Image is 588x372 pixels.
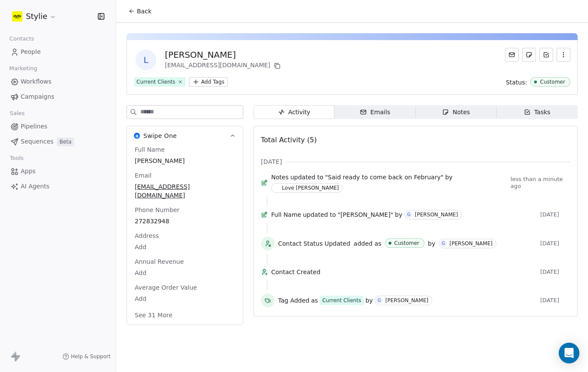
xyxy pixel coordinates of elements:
[134,133,140,139] img: Swipe One
[136,78,175,86] div: Current Clients
[385,297,428,303] div: [PERSON_NAME]
[143,131,177,140] span: Swipe One
[7,134,109,149] a: SequencesBeta
[21,122,47,131] span: Pipelines
[21,92,54,101] span: Campaigns
[7,75,109,89] a: Workflows
[559,343,579,363] div: Open Intercom Messenger
[261,157,282,166] span: [DATE]
[540,240,570,247] span: [DATE]
[360,108,390,117] div: Emails
[21,77,52,86] span: Workflows
[449,241,492,247] div: [PERSON_NAME]
[127,145,243,325] div: Swipe OneSwipe One
[189,77,228,87] button: Add Tags
[21,137,53,146] span: Sequences
[354,239,381,248] span: added as
[12,11,22,22] img: stylie-square-yellow.svg
[303,210,336,219] span: updated to
[442,108,470,117] div: Notes
[271,210,301,219] span: Full Name
[130,307,178,323] button: See 31 More
[136,50,156,70] span: L
[311,296,318,305] span: as
[7,119,109,134] a: Pipelines
[135,243,235,251] span: Add
[7,164,109,178] a: Apps
[133,206,181,214] span: Phone Number
[7,45,109,59] a: People
[26,11,47,22] span: Stylie
[524,108,551,117] div: Tasks
[165,61,282,71] div: [EMAIL_ADDRESS][DOMAIN_NAME]
[290,173,323,181] span: updated to
[540,79,565,85] div: Customer
[378,297,381,304] div: G
[21,47,41,56] span: People
[137,7,152,16] span: Back
[6,62,41,75] span: Marketing
[133,145,167,154] span: Full Name
[540,297,570,304] span: [DATE]
[135,217,235,225] span: 272832948
[337,210,393,219] span: "[PERSON_NAME]"
[540,211,570,218] span: [DATE]
[278,296,309,305] span: Tag Added
[428,239,435,248] span: by
[325,173,443,181] span: "Said ready to come back on February"
[6,107,28,120] span: Sales
[21,182,50,191] span: AI Agents
[135,182,235,200] span: [EMAIL_ADDRESS][DOMAIN_NAME]
[407,211,411,218] div: G
[261,136,317,144] span: Total Activity (5)
[7,179,109,194] a: AI Agents
[135,156,235,165] span: [PERSON_NAME]
[165,49,282,61] div: [PERSON_NAME]
[135,294,235,303] span: Add
[511,176,570,190] span: less than a minute ago
[395,210,402,219] span: by
[415,212,458,218] div: [PERSON_NAME]
[133,283,199,292] span: Average Order Value
[540,269,570,275] span: [DATE]
[6,152,27,165] span: Tools
[71,353,111,360] span: Help & Support
[442,240,445,247] div: G
[273,185,279,191] img: L
[394,240,419,246] div: Customer
[133,171,153,180] span: Email
[10,9,58,24] button: Stylie
[127,126,243,145] button: Swipe OneSwipe One
[123,3,157,19] button: Back
[62,353,111,360] a: Help & Support
[21,167,36,176] span: Apps
[365,296,373,305] span: by
[6,32,38,45] span: Contacts
[282,185,339,191] div: Love [PERSON_NAME]
[135,269,235,277] span: Add
[445,173,452,181] span: by
[271,173,288,181] span: Notes
[271,268,537,276] span: Contact Created
[57,138,74,146] span: Beta
[7,90,109,104] a: Campaigns
[322,297,361,304] div: Current Clients
[278,239,350,248] span: Contact Status Updated
[133,231,161,240] span: Address
[133,257,186,266] span: Annual Revenue
[506,78,527,87] span: Status:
